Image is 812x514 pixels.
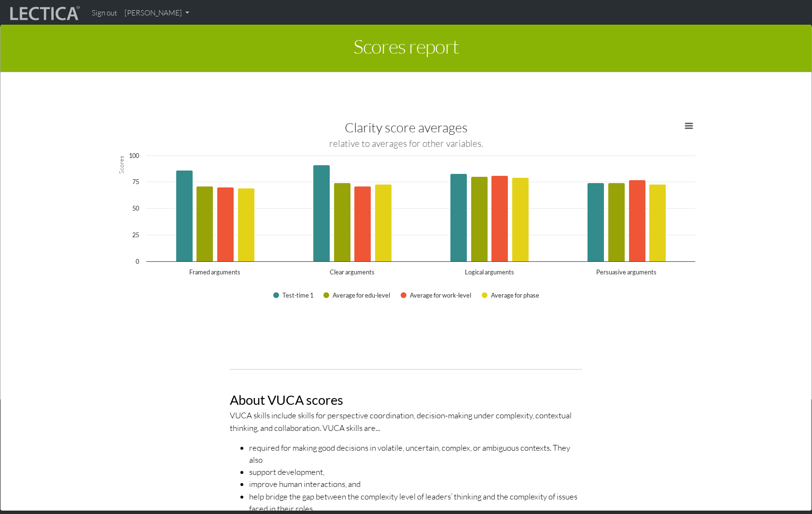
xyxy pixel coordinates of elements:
path: Persuasive arguments, 74 points. Average for edu-level. [608,183,625,262]
text: 75 [132,178,139,186]
p: VUCA skills include skills for perspective coordination, decision-making under complexity, contex... [230,409,582,433]
text: Clear arguments [330,268,375,276]
path: Framed arguments, 69 points. Average for phase. [238,188,255,262]
g: Test-time 1, bar series 1 of 4 with 4 bars. [176,165,604,262]
text: Scores [117,156,125,174]
text: 25 [132,231,139,239]
path: Clear arguments, 91 points. Test-time 1. [313,165,330,262]
button: Show Average for work-level [401,292,471,299]
text: Average for work-level [410,291,471,299]
path: Logical arguments, 79 points. Average for phase. [512,178,529,262]
text: Logical arguments [465,268,514,276]
text: Average for phase [491,291,539,299]
path: Framed arguments, 86 points. Test-time 1. [176,171,193,262]
button: Show Average for edu-level [323,292,390,299]
text: 50 [132,204,140,212]
button: Show Test-time 1 [273,292,313,299]
path: Logical arguments, 81 points. Average for work-level. [491,176,508,262]
div: Clarity score averages. Highcharts interactive chart. [112,116,700,310]
text: 100 [129,152,140,159]
path: Framed arguments, 71 points. Average for edu-level. [196,186,213,262]
text: Test-time 1 [282,291,313,299]
g: Average for work-level, bar series 3 of 4 with 4 bars. [217,176,646,262]
text: 0 [136,257,140,265]
path: Logical arguments, 80 points. Average for edu-level. [471,177,488,262]
path: Clear arguments, 74 points. Average for edu-level. [334,183,351,262]
button: Show Average for phase [482,292,539,299]
text: Framed arguments [190,268,241,276]
button: View chart menu, Clarity score averages [682,119,696,133]
svg: Interactive chart [112,116,700,310]
path: Logical arguments, 83 points. Test-time 1. [450,174,467,262]
path: Persuasive arguments, 74 points. Test-time 1. [588,183,604,262]
text: Average for edu-level [333,291,390,299]
g: Average for edu-level, bar series 2 of 4 with 4 bars. [196,177,625,262]
g: Average for phase, bar series 4 of 4 with 4 bars. [238,178,666,262]
path: Persuasive arguments, 73 points. Average for phase. [649,185,666,262]
text: relative to averages for other variables. [329,138,483,149]
li: improve human interactions, and [249,478,582,490]
li: support development, [249,466,582,478]
path: Clear arguments, 71 points. Average for work-level. [354,186,371,262]
text: Persuasive arguments [597,268,657,276]
li: required for making good decisions in volatile, uncertain, complex, or ambiguous contexts. They also [249,442,582,466]
path: Clear arguments, 73 points. Average for phase. [375,185,392,262]
path: Persuasive arguments, 77 points. Average for work-level. [629,180,646,262]
h2: About VUCA scores [230,393,582,407]
path: Framed arguments, 70 points. Average for work-level. [217,187,234,262]
h1: Scores report [8,32,804,65]
text: Clarity score averages [345,119,468,135]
